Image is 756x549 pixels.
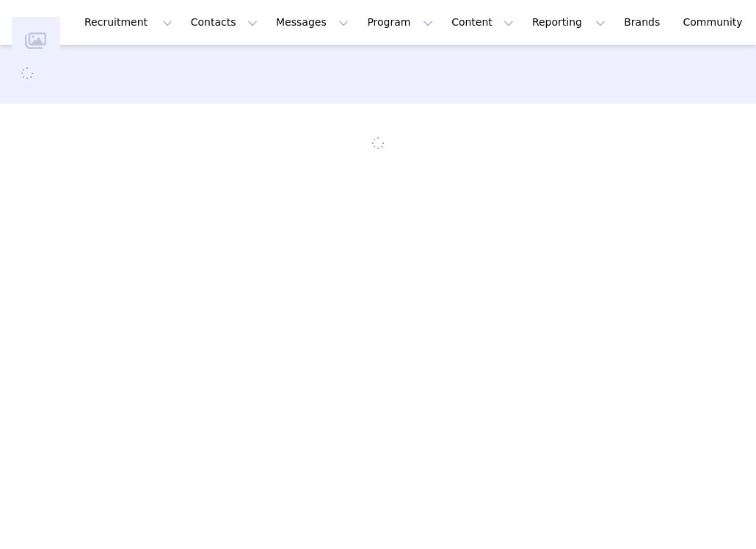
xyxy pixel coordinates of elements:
[443,6,523,39] button: Content
[358,6,442,39] button: Program
[267,6,357,39] button: Messages
[76,6,181,39] button: Recruitment
[523,6,614,39] button: Reporting
[615,6,673,39] a: Brands
[182,6,266,39] button: Contacts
